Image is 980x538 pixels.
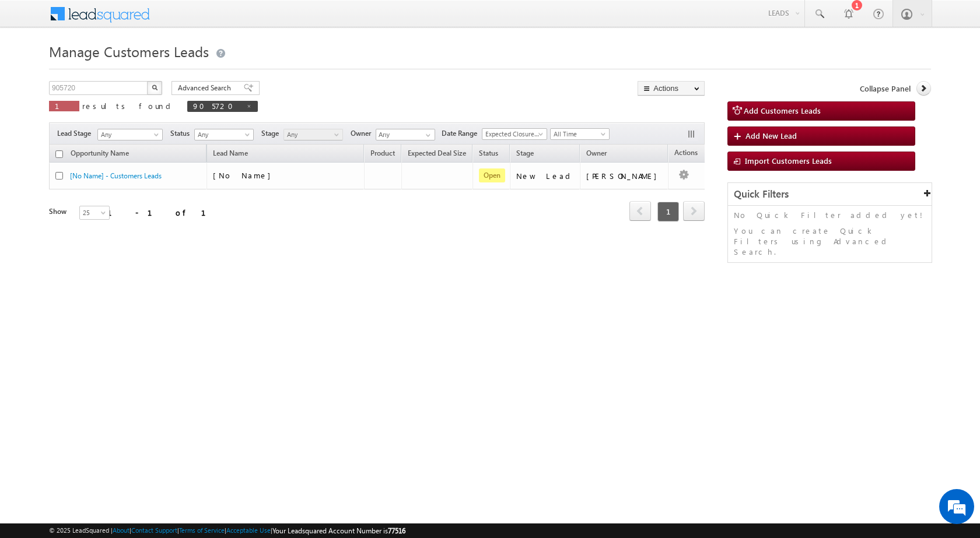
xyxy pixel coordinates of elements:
div: 1 - 1 of 1 [107,206,220,219]
span: Actions [668,146,703,161]
img: d_60004797649_company_0_60004797649 [20,61,49,76]
a: Any [194,129,254,140]
a: About [113,526,129,534]
span: [No Name] [213,170,276,180]
a: prev [629,202,651,221]
a: Terms of Service [179,526,225,534]
span: © 2025 LeadSquared | | | | | [49,525,405,536]
a: 25 [79,206,110,220]
span: Lead Stage [57,128,96,139]
a: Stage [510,147,540,162]
span: 1 [657,202,679,221]
span: Manage Customers Leads [49,42,209,61]
a: [No Name] - Customers Leads [70,171,162,180]
span: Stage [516,149,534,157]
span: Lead Name [207,147,254,162]
p: No Quick Filter added yet! [734,210,926,220]
p: You can create Quick Filters using Advanced Search. [734,226,926,257]
span: Status [170,128,194,139]
em: Start Chat [159,359,212,375]
span: Any [195,129,250,140]
span: Any [98,129,159,140]
span: Advanced Search [178,83,235,93]
a: Show All Items [419,129,434,141]
span: Any [284,129,339,140]
textarea: Type your message and hit 'Enter' [15,108,213,349]
a: Contact Support [131,526,177,534]
span: Product [370,149,395,157]
span: results found [82,101,175,111]
a: All Time [550,128,610,140]
span: Collapse Panel [860,83,911,94]
span: Opportunity Name [71,149,129,157]
span: Owner [586,149,607,157]
a: Expected Closure Date [482,128,547,140]
span: Add Customers Leads [744,106,821,115]
input: Type to Search [376,129,435,140]
a: next [683,202,705,221]
span: Import Customers Leads [745,156,832,166]
div: Chat with us now [61,61,196,76]
span: prev [629,201,651,221]
span: All Time [551,129,606,139]
span: Expected Deal Size [408,149,466,157]
a: Acceptable Use [226,526,271,534]
a: Opportunity Name [65,147,135,162]
span: Stage [261,128,283,139]
a: Status [473,147,504,162]
div: New Lead [516,171,575,181]
span: Your Leadsquared Account Number is [272,526,405,535]
span: Expected Closure Date [482,129,543,139]
span: Owner [351,128,376,139]
span: next [683,201,705,221]
input: Check all records [55,150,63,158]
span: 25 [80,208,111,218]
span: 1 [55,101,73,111]
div: Quick Filters [728,183,932,206]
a: Any [283,129,343,140]
a: Expected Deal Size [402,147,472,162]
span: 905720 [193,101,240,111]
span: Add New Lead [745,131,797,140]
span: 77516 [388,526,405,535]
div: Minimize live chat window [191,6,219,34]
button: Actions [638,81,705,96]
div: Show [49,206,70,217]
a: Any [97,129,163,140]
span: Date Range [442,128,482,139]
img: Search [152,85,157,90]
span: Open [479,168,505,182]
div: [PERSON_NAME] [586,171,663,181]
